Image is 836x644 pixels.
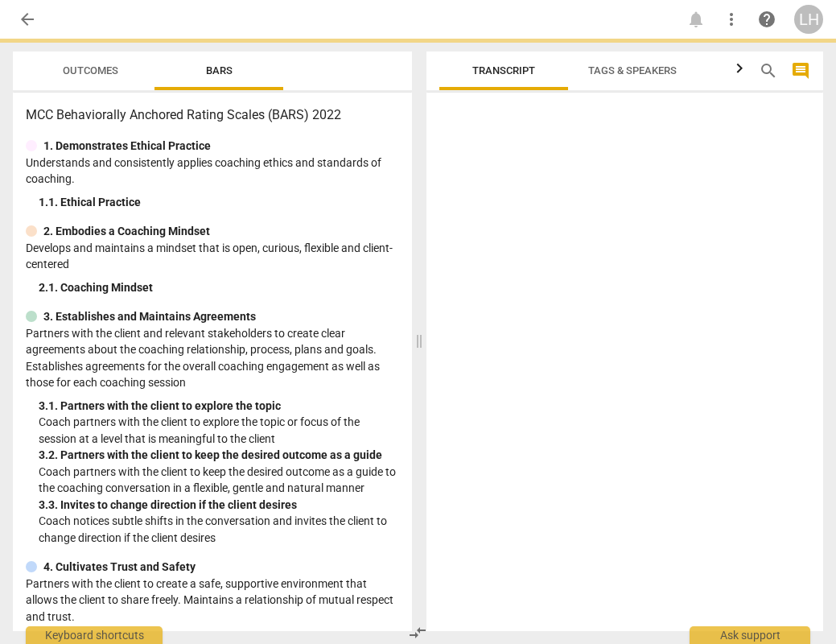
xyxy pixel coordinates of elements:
[756,58,781,84] button: Search
[63,64,118,76] span: Outcomes
[26,240,399,273] p: Develops and maintains a mindset that is open, curious, flexible and client-centered
[43,138,211,155] p: 1. Demonstrates Ethical Practice
[39,464,399,497] p: Coach partners with the client to keep the desired outcome as a guide to the coaching conversatio...
[39,414,399,447] p: Coach partners with the client to explore the topic or focus of the session at a level that is me...
[39,497,399,514] div: 3. 3. Invites to change direction if the client desires
[18,10,37,29] span: arrow_back
[39,279,399,296] div: 2. 1. Coaching Mindset
[26,155,399,188] p: Understands and consistently applies coaching ethics and standards of coaching.
[794,5,823,34] button: LH
[26,576,399,625] p: Partners with the client to create a safe, supportive environment that allows the client to share...
[39,194,399,211] div: 1. 1. Ethical Practice
[26,626,163,644] div: Keyboard shortcuts
[39,398,399,415] div: 3. 1. Partners with the client to explore the topic
[472,64,535,76] span: Transcript
[788,58,813,84] button: Show/Hide comments
[39,513,399,546] p: Coach notices subtle shifts in the conversation and invites the client to change direction if the...
[43,308,256,325] p: 3. Establishes and Maintains Agreements
[43,223,210,240] p: 2. Embodies a Coaching Mindset
[752,5,781,34] a: Help
[26,325,399,391] p: Partners with the client and relevant stakeholders to create clear agreements about the coaching ...
[408,623,427,642] span: compare_arrows
[690,626,810,644] div: Ask support
[43,559,196,576] p: 4. Cultivates Trust and Safety
[26,105,399,125] h3: MCC Behaviorally Anchored Rating Scales (BARS) 2022
[757,10,776,29] span: help
[722,10,741,29] span: more_vert
[759,61,778,80] span: search
[791,61,810,80] span: comment
[206,64,233,76] span: Bars
[588,64,677,76] span: Tags & Speakers
[39,447,399,464] div: 3. 2. Partners with the client to keep the desired outcome as a guide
